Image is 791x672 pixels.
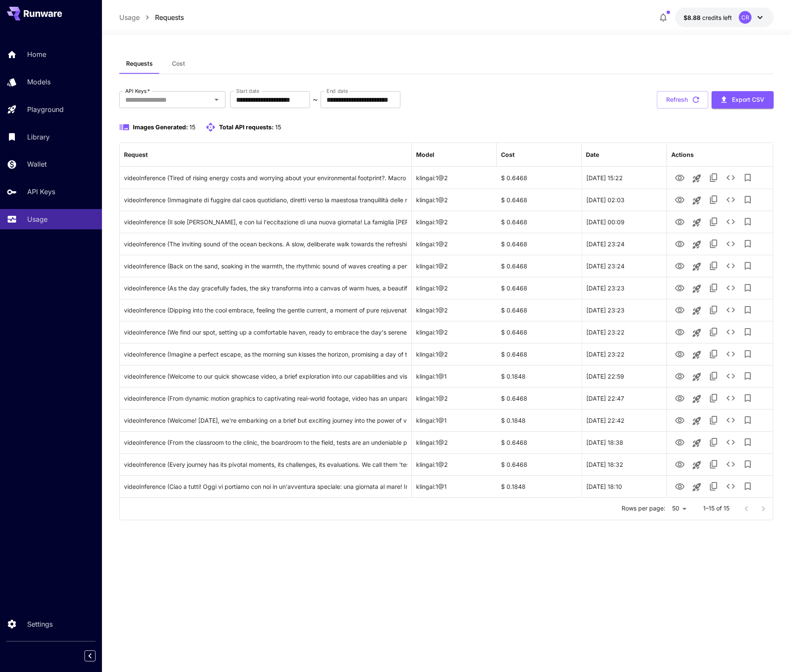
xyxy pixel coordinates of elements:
[671,301,688,318] button: View Video
[497,321,582,343] div: $ 0.6468
[684,14,702,21] span: $8.88
[582,365,667,387] div: 27 Aug, 2025 22:59
[671,367,688,385] button: View Video
[722,346,739,362] button: See details
[412,409,497,431] div: klingai:1@1
[622,504,665,513] p: Rows per page:
[722,235,739,252] button: See details
[586,151,599,158] div: Date
[671,235,688,252] button: View Video
[688,280,705,297] button: Launch in playground
[671,411,688,429] button: View Video
[722,478,739,495] button: See details
[124,255,407,277] div: Click to copy prompt
[671,455,688,473] button: View Video
[582,233,667,255] div: 27 Aug, 2025 23:24
[497,277,582,299] div: $ 0.6468
[705,368,722,385] button: Copy TaskUUID
[27,77,51,87] p: Models
[501,151,515,158] div: Cost
[124,410,407,431] div: Click to copy prompt
[497,233,582,255] div: $ 0.6468
[705,301,722,318] button: Copy TaskUUID
[582,475,667,497] div: 27 Aug, 2025 18:10
[671,191,688,208] button: View Video
[739,169,756,186] button: Add to library
[739,478,756,495] button: Add to library
[412,431,497,453] div: klingai:1@2
[722,368,739,385] button: See details
[582,387,667,409] div: 27 Aug, 2025 22:47
[497,453,582,475] div: $ 0.6468
[412,189,497,211] div: klingai:1@2
[739,301,756,318] button: Add to library
[739,235,756,252] button: Add to library
[705,390,722,407] button: Copy TaskUUID
[582,167,667,189] div: 02 Sep, 2025 15:22
[119,12,140,22] p: Usage
[688,413,705,429] button: Launch in playground
[739,390,756,407] button: Add to library
[671,323,688,340] button: View Video
[739,257,756,274] button: Add to library
[722,301,739,318] button: See details
[582,255,667,277] div: 27 Aug, 2025 23:24
[124,233,407,255] div: Click to copy prompt
[497,365,582,387] div: $ 0.1848
[669,502,690,515] div: 50
[705,235,722,252] button: Copy TaskUUID
[412,387,497,409] div: klingai:1@2
[739,279,756,296] button: Add to library
[739,368,756,385] button: Add to library
[497,189,582,211] div: $ 0.6468
[155,12,184,22] a: Requests
[582,321,667,343] div: 27 Aug, 2025 23:22
[739,434,756,451] button: Add to library
[582,189,667,211] div: 28 Aug, 2025 02:03
[705,169,722,186] button: Copy TaskUUID
[124,454,407,475] div: Click to copy prompt
[688,368,705,385] button: Launch in playground
[27,104,64,114] p: Playground
[412,211,497,233] div: klingai:1@2
[688,479,705,496] button: Launch in playground
[124,211,407,233] div: Click to copy prompt
[657,91,708,109] button: Refresh
[671,477,688,495] button: View Video
[705,412,722,429] button: Copy TaskUUID
[124,365,407,387] div: Click to copy prompt
[722,390,739,407] button: See details
[497,299,582,321] div: $ 0.6468
[497,387,582,409] div: $ 0.6468
[688,324,705,341] button: Launch in playground
[497,409,582,431] div: $ 0.1848
[124,277,407,299] div: Click to copy prompt
[124,432,407,453] div: Click to copy prompt
[722,191,739,208] button: See details
[722,169,739,186] button: See details
[91,648,102,664] div: Collapse sidebar
[126,60,153,67] span: Requests
[671,345,688,362] button: View Video
[671,257,688,274] button: View Video
[739,346,756,362] button: Add to library
[27,619,53,629] p: Settings
[705,456,722,473] button: Copy TaskUUID
[416,151,434,158] div: Model
[722,257,739,274] button: See details
[722,412,739,429] button: See details
[688,457,705,474] button: Launch in playground
[124,476,407,497] div: Click to copy prompt
[671,151,694,158] div: Actions
[582,343,667,365] div: 27 Aug, 2025 23:22
[412,233,497,255] div: klingai:1@2
[211,94,222,106] button: Open
[705,257,722,274] button: Copy TaskUUID
[671,433,688,451] button: View Video
[27,214,48,224] p: Usage
[313,95,318,105] p: ~
[675,8,774,27] button: $8.8792CR
[189,123,195,131] span: 15
[702,14,732,21] span: credits left
[412,453,497,475] div: klingai:1@2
